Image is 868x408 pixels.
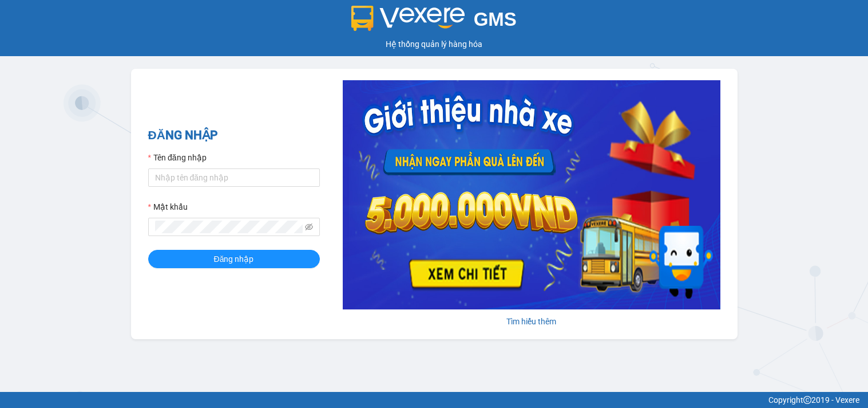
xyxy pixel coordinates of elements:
span: copyright [803,396,811,404]
label: Mật khẩu [148,201,188,213]
input: Mật khẩu [155,221,303,233]
img: banner-0 [343,80,720,309]
div: Tìm hiểu thêm [343,315,720,328]
span: GMS [474,9,517,30]
a: GMS [351,17,517,26]
button: Đăng nhập [148,250,320,268]
div: Copyright 2019 - Vexere [9,394,859,406]
input: Tên đăng nhập [148,168,320,187]
img: logo 2 [351,6,465,31]
div: Hệ thống quản lý hàng hóa [3,38,865,50]
label: Tên đăng nhập [148,151,207,164]
span: eye-invisible [305,223,313,231]
span: Đăng nhập [214,253,254,265]
h2: ĐĂNG NHẬP [148,126,320,145]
